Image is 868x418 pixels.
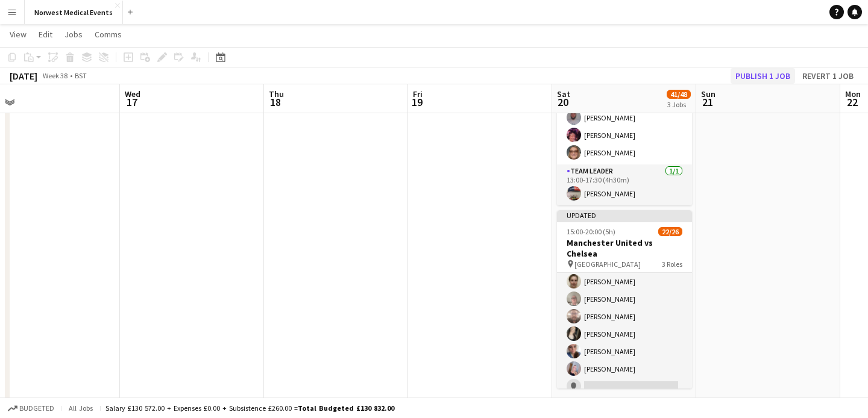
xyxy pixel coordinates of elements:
[64,29,83,40] span: Jobs
[557,237,692,259] h3: Manchester United vs Chelsea
[125,89,140,99] span: Wed
[269,89,284,99] span: Thu
[574,260,641,269] span: [GEOGRAPHIC_DATA]
[662,260,682,269] span: 3 Roles
[75,71,87,80] div: BST
[699,95,715,109] span: 21
[667,90,691,99] span: 41/48
[843,95,861,109] span: 22
[90,27,127,42] a: Comms
[557,89,570,99] span: Sat
[701,89,715,99] span: Sun
[105,404,394,413] div: Salary £130 572.00 + Expenses £0.00 + Subsistence £260.00 =
[66,404,95,413] span: All jobs
[567,227,615,236] span: 15:00-20:00 (5h)
[10,29,27,40] span: View
[557,210,692,220] div: Updated
[845,89,861,99] span: Mon
[95,29,122,40] span: Comms
[557,210,692,388] app-job-card: Updated15:00-20:00 (5h)22/26Manchester United vs Chelsea [GEOGRAPHIC_DATA]3 Roles[PERSON_NAME][PE...
[19,404,54,413] span: Budgeted
[123,95,140,109] span: 17
[5,27,31,42] a: View
[667,100,690,109] div: 3 Jobs
[6,402,56,415] button: Budgeted
[555,95,570,109] span: 20
[797,68,858,84] button: Revert 1 job
[10,70,37,82] div: [DATE]
[34,27,57,42] a: Edit
[39,29,52,40] span: Edit
[731,68,795,84] button: Publish 1 job
[557,27,692,205] app-job-card: 13:00-17:30 (4h30m)12/12Burnley FC vs Nottingham Forest Turf Moor3 Roles[PERSON_NAME][PERSON_NAME...
[298,404,394,413] span: Total Budgeted £130 832.00
[267,95,284,109] span: 18
[60,27,87,42] a: Jobs
[557,164,692,205] app-card-role: Team Leader1/113:00-17:30 (4h30m)[PERSON_NAME]
[25,1,123,24] button: Norwest Medical Events
[411,95,423,109] span: 19
[658,227,682,236] span: 22/26
[413,89,423,99] span: Fri
[40,71,70,80] span: Week 38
